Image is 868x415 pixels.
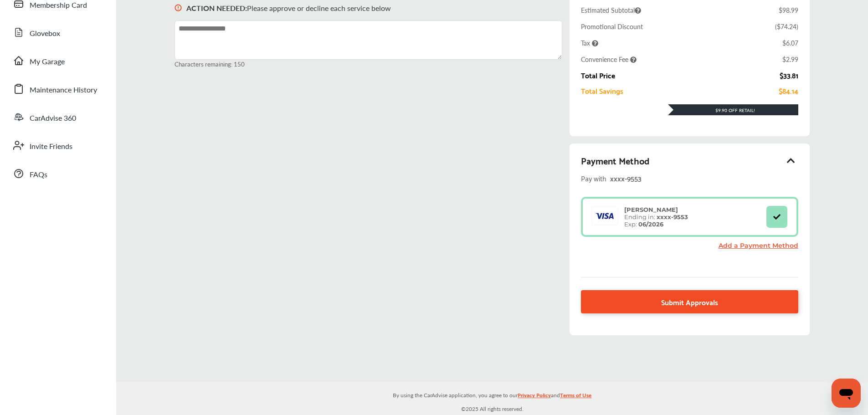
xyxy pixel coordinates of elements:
span: Estimated Subtotal [581,5,641,15]
span: Pay with [581,172,606,184]
strong: xxxx- 9553 [657,213,688,220]
div: $98.99 [779,5,798,15]
iframe: Button to launch messaging window [832,379,861,408]
span: Tax [581,38,598,47]
div: $2.99 [782,55,798,64]
a: Privacy Policy [518,390,551,404]
b: ACTION NEEDED : [186,3,247,13]
div: ( $74.24 ) [775,22,798,31]
div: Ending in: Exp: [620,206,693,228]
div: Promotional Discount [581,22,643,31]
a: Submit Approvals [581,290,798,313]
strong: 06/2026 [638,220,663,228]
p: Please approve or decline each service below [186,3,391,13]
span: Submit Approvals [661,296,718,308]
div: $9.90 Off Retail! [668,107,798,113]
strong: [PERSON_NAME] [624,206,678,213]
div: Total Price [581,71,615,79]
span: My Garage [30,56,65,68]
a: FAQs [8,162,107,185]
small: Characters remaining: 150 [175,60,562,68]
span: Maintenance History [30,84,97,96]
a: Terms of Use [560,390,591,404]
span: FAQs [30,169,47,181]
div: © 2025 All rights reserved. [116,382,868,415]
a: My Garage [8,49,107,72]
a: Add a Payment Method [719,241,798,250]
div: xxxx- 9553 [610,172,724,184]
span: Glovebox [30,28,60,40]
a: Glovebox [8,20,107,44]
div: $6.07 [782,38,798,47]
a: Maintenance History [8,77,107,101]
span: Convenience Fee [581,55,637,64]
div: $84.14 [779,87,798,95]
div: Payment Method [581,153,798,168]
p: By using the CarAdvise application, you agree to our and [116,390,868,400]
span: Invite Friends [30,141,72,153]
a: CarAdvise 360 [8,105,107,129]
a: Invite Friends [8,133,107,157]
div: $33.81 [780,71,798,79]
div: Total Savings [581,87,623,95]
span: CarAdvise 360 [30,113,76,124]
